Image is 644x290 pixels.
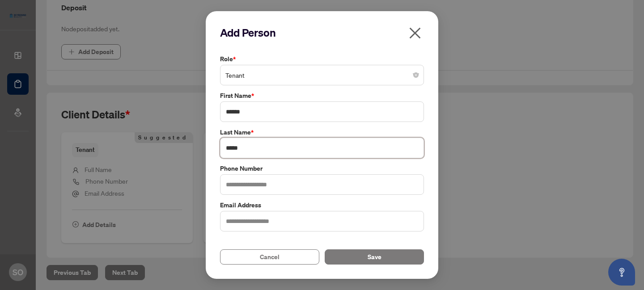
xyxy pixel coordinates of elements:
span: Cancel [260,250,280,264]
span: Tenant [225,67,419,84]
span: close [408,26,422,40]
button: Open asap [608,259,635,286]
button: Cancel [220,249,319,265]
span: close-circle [413,72,419,78]
button: Save [325,249,424,265]
label: Phone Number [220,164,424,173]
span: Save [368,250,381,264]
h2: Add Person [220,25,424,40]
label: Email Address [220,200,424,210]
label: Last Name [220,127,424,137]
label: Role [220,54,424,64]
label: First Name [220,91,424,101]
